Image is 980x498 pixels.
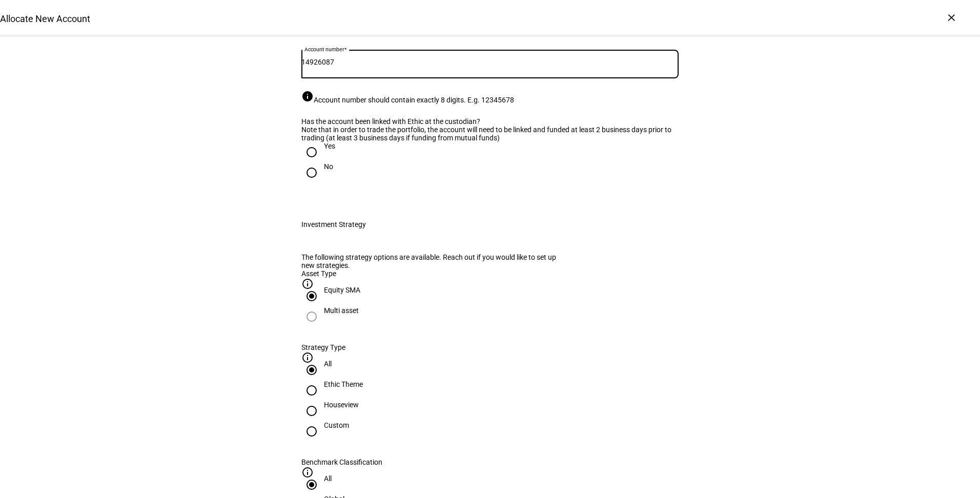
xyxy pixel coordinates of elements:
[301,90,679,104] div: Account number should contain exactly 8 digits. E.g. 12345678
[324,162,333,171] div: No
[301,269,679,278] div: Asset Type
[301,253,565,269] div: The following strategy options are available. Reach out if you would like to set up new strategies.
[324,401,359,409] div: Houseview
[301,278,314,290] mat-icon: info_outline
[301,466,314,479] mat-icon: info_outline
[301,458,679,474] plt-strategy-filter-column-header: Benchmark Classification
[324,421,349,429] div: Custom
[324,286,360,294] div: Equity SMA
[301,90,314,102] mat-icon: info
[301,458,679,466] div: Benchmark Classification
[324,360,332,368] div: All
[301,343,679,360] plt-strategy-filter-column-header: Strategy Type
[301,269,679,286] plt-strategy-filter-column-header: Asset Type
[301,117,679,126] div: Has the account been linked with Ethic at the custodian?
[301,58,679,66] input: Account number
[324,380,363,388] div: Ethic Theme
[943,9,959,26] div: ×
[324,142,335,150] div: Yes
[301,351,314,364] mat-icon: info_outline
[301,343,679,351] div: Strategy Type
[301,126,679,142] div: Note that in order to trade the portfolio, the account will need to be linked and funded at least...
[324,474,332,483] div: All
[304,46,344,52] mat-label: Account number
[301,220,366,229] div: Investment Strategy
